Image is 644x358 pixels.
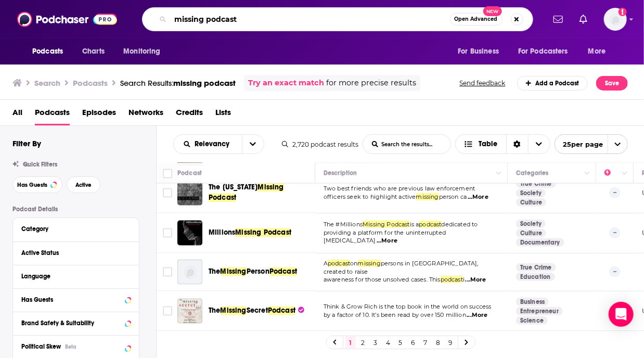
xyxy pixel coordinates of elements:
[116,42,174,61] button: open menu
[177,181,202,206] img: The Texas Missing Podcast
[466,276,486,284] span: ...More
[75,182,92,188] span: Active
[328,260,350,267] span: podcast
[408,336,418,349] a: 6
[555,136,603,152] span: 25 per page
[358,260,381,267] span: missing
[209,183,312,203] a: The [US_STATE]Missing Podcast
[21,296,122,303] div: Has Guests
[516,189,546,197] a: Society
[177,260,202,285] img: The Missing Person Podcast
[73,78,108,88] h3: Podcasts
[82,104,116,125] a: Episodes
[555,134,628,154] button: open menu
[604,167,619,180] div: Power Score
[215,104,231,125] a: Lists
[209,306,304,316] a: TheMissingSecretPodcast
[410,221,419,228] span: is a
[268,306,295,315] span: Podcast
[82,44,105,59] span: Charts
[17,9,117,29] img: Podchaser - Follow, Share and Rate Podcasts
[581,42,619,61] button: open menu
[516,263,556,272] a: True Crime
[21,316,131,329] a: Brand Safety & Suitability
[441,276,463,283] span: podcast
[609,266,621,277] p: --
[516,238,564,247] a: Documentary
[419,221,442,228] span: podcast
[575,10,591,28] a: Show notifications dropdown
[483,6,502,16] span: New
[604,8,627,31] span: Logged in as hconnor
[506,135,528,154] div: Sort Direction
[176,104,203,125] a: Credits
[609,302,634,327] div: Open Intercom Messenger
[516,307,563,315] a: Entrepreneur
[67,176,100,193] button: Active
[324,221,363,228] span: The #Millions
[209,228,235,237] span: Millions
[247,306,268,315] span: Secret
[324,260,328,267] span: A
[420,336,431,349] a: 7
[177,299,202,324] img: The Missing Secret Podcast
[12,206,139,213] p: Podcast Details
[177,221,202,246] a: Millions Missing Podcast
[163,267,172,277] span: Toggle select row
[604,8,627,31] img: User Profile
[209,267,297,277] a: TheMissingPersonPodcast
[17,182,47,188] span: Has Guests
[442,221,478,228] span: dedicated to
[455,134,550,154] button: Choose View
[324,193,416,200] span: officers seek to highlight active
[120,78,236,88] div: Search Results:
[248,77,324,89] a: Try an exact match
[549,10,567,28] a: Show notifications dropdown
[493,168,505,180] button: Column Actions
[25,42,76,61] button: open menu
[173,78,236,88] span: missing podcast
[123,44,160,59] span: Monitoring
[209,306,221,315] span: The
[23,161,57,168] span: Quick Filters
[450,42,512,61] button: open menu
[457,79,509,87] button: Send feedback
[516,198,546,207] a: Culture
[282,140,358,148] div: 2,720 podcast results
[21,273,124,280] div: Language
[433,336,443,349] a: 8
[468,193,488,201] span: ...More
[455,17,498,22] span: Open Advanced
[209,183,257,192] span: The [US_STATE]
[21,225,124,233] div: Category
[247,267,269,276] span: Person
[324,185,475,192] span: Two best friends who are previous law enforcement
[269,267,297,276] span: Podcast
[350,260,357,267] span: on
[324,167,357,180] div: Description
[516,229,546,237] a: Culture
[517,76,588,91] a: Add a Podcast
[21,249,124,257] div: Active Status
[177,167,202,180] div: Podcast
[463,276,465,283] span: i
[445,336,456,349] a: 9
[12,176,62,193] button: Has Guests
[324,276,441,283] span: awareness for those unsolved cases. This
[35,104,70,125] a: Podcasts
[479,140,498,148] span: Table
[609,187,621,198] p: --
[581,168,594,180] button: Column Actions
[142,7,533,31] div: Search podcasts, credits, & more...
[21,343,61,350] span: Political Skew
[596,76,628,91] button: Save
[516,316,548,325] a: Science
[75,42,111,61] a: Charts
[416,193,439,200] span: missing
